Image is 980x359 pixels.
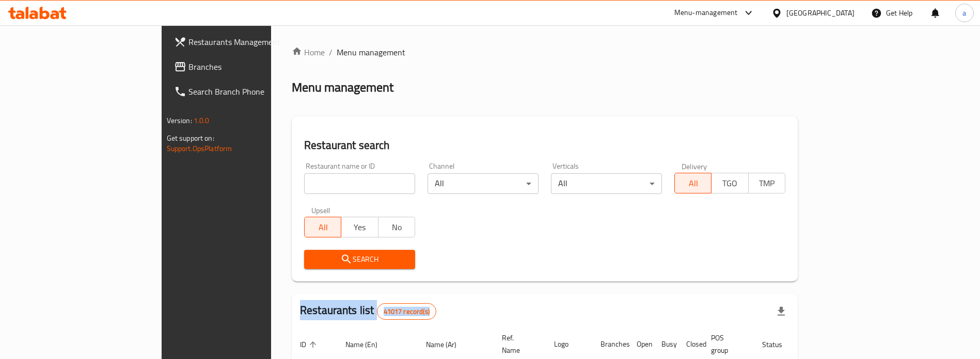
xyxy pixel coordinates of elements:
div: Menu-management [674,7,738,19]
span: 1.0.0 [194,114,210,127]
span: Ref. Name [502,332,533,356]
button: TMP [748,173,785,193]
span: POS group [711,332,741,356]
span: All [679,176,707,191]
span: 41017 record(s) [377,307,436,317]
span: Restaurants Management [188,36,317,48]
a: Branches [166,54,325,79]
span: Menu management [337,46,405,58]
a: Search Branch Phone [166,79,325,104]
span: Search [312,253,407,266]
h2: Menu management [292,79,393,96]
div: Total records count [377,303,436,320]
label: Upsell [311,206,330,214]
label: Delivery [682,162,707,170]
span: No [383,220,411,235]
button: Yes [341,217,378,237]
span: Branches [188,61,317,73]
div: Export file [769,299,794,324]
nav: breadcrumb [292,46,798,58]
span: Name (Ar) [426,338,470,351]
a: Support.OpsPlatform [167,142,232,155]
button: All [304,217,341,237]
a: Restaurants Management [166,29,325,54]
span: TMP [753,176,781,191]
span: TGO [716,176,744,191]
span: ID [300,338,320,351]
span: All [309,220,337,235]
span: Get support on: [167,131,214,145]
span: a [962,7,966,19]
span: Name (En) [345,338,391,351]
span: Version: [167,114,192,127]
button: No [378,217,415,237]
span: Search Branch Phone [188,85,317,98]
span: Status [762,338,796,351]
div: [GEOGRAPHIC_DATA] [786,7,855,19]
button: Search [304,250,415,269]
input: Search for restaurant name or ID.. [304,173,415,194]
div: All [428,173,539,194]
div: All [551,173,662,194]
h2: Restaurants list [300,303,436,320]
span: Yes [345,220,374,235]
button: TGO [711,173,748,193]
button: All [674,173,712,193]
h2: Restaurant search [304,138,785,153]
li: / [329,46,333,58]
